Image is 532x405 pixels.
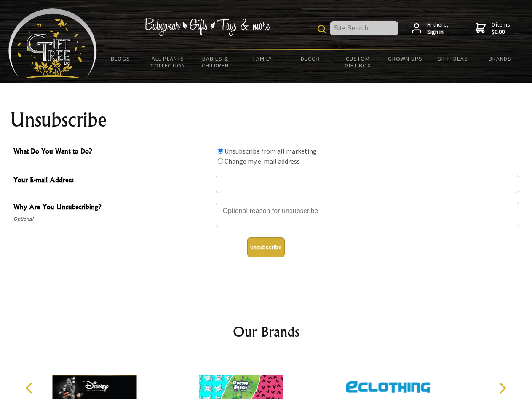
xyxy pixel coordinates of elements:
input: What Do You Want to Do? [218,158,223,164]
a: Babies & Children [192,50,239,74]
a: BLOGS [97,50,144,67]
a: Custom Gift Box [334,50,382,74]
a: Brands [476,50,524,67]
button: Unsubscribe [247,237,285,257]
button: Next [493,379,511,397]
img: Babywear - Gifts - Toys & more [144,18,270,36]
h2: Our Brands [17,321,516,342]
input: Your E-mail Address [216,175,519,193]
a: Grown Ups [381,50,429,67]
span: Optional [13,214,211,224]
img: Babyware - Gifts - Toys and more... [8,8,97,78]
button: Previous [21,379,40,397]
input: What Do You Want to Do? [218,148,223,154]
a: Family [239,50,287,67]
a: Hi there,Sign in [412,21,449,36]
span: Hi there, [427,21,449,36]
img: product search [318,25,326,33]
a: 0 items$0.00 [476,21,510,36]
textarea: Why Are You Unsubscribing? [216,202,519,227]
a: Gift Ideas [429,50,476,67]
label: Change my e-mail address [225,157,300,165]
h1: Unsubscribe [10,110,522,130]
span: What Do You Want to Do? [13,146,211,158]
strong: $0.00 [492,28,510,36]
a: Decor [286,50,334,67]
span: 0 items [492,21,510,36]
span: Your E-mail Address [13,175,211,187]
span: Why Are You Unsubscribing? [13,202,211,214]
strong: Sign in [427,28,449,36]
label: Unsubscribe from all marketing [225,147,317,155]
input: Site Search [330,21,398,35]
a: All Plants Collection [144,50,192,74]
